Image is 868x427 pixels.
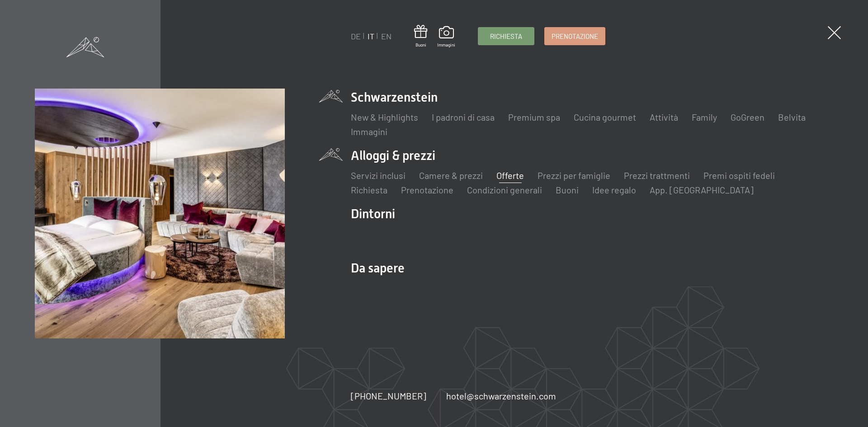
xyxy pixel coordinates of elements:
a: [PHONE_NUMBER] [351,389,426,402]
a: Richiesta [478,28,534,45]
a: hotel@schwarzenstein.com [446,389,556,402]
a: Richiesta [351,184,387,195]
a: Immagini [351,126,387,137]
a: IT [368,31,374,41]
a: Buoni [556,184,579,195]
span: Immagini [437,42,455,48]
a: Cucina gourmet [574,112,636,122]
span: Buoni [414,42,427,48]
a: DE [351,31,361,41]
a: Premium spa [508,112,560,122]
a: Prenotazione [545,28,605,45]
a: Prenotazione [401,184,453,195]
a: Family [692,112,717,122]
a: Idee regalo [592,184,636,195]
span: Richiesta [490,32,522,41]
a: Prezzi per famiglie [538,170,610,181]
a: I padroni di casa [432,112,495,122]
a: Buoni [414,25,427,48]
a: Premi ospiti fedeli [703,170,775,181]
span: Prenotazione [552,32,598,41]
a: Condizioni generali [467,184,542,195]
a: Belvita [778,112,806,122]
a: Immagini [437,26,455,48]
a: Offerte [496,170,524,181]
a: New & Highlights [351,112,418,122]
span: [PHONE_NUMBER] [351,390,426,401]
a: EN [381,31,392,41]
a: App. [GEOGRAPHIC_DATA] [650,184,754,195]
a: Prezzi trattmenti [624,170,690,181]
a: Camere & prezzi [419,170,483,181]
a: Attività [650,112,678,122]
a: Servizi inclusi [351,170,406,181]
a: GoGreen [731,112,764,122]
